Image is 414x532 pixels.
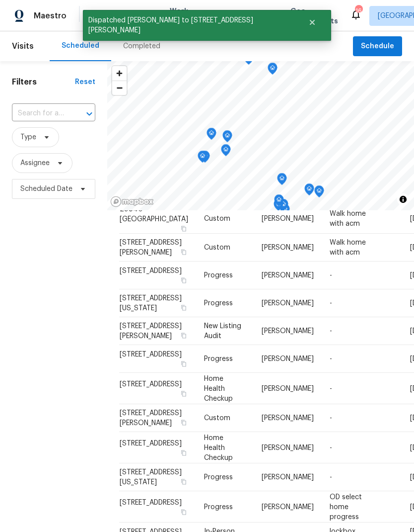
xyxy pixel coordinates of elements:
[204,434,233,461] span: Home Health Checkup
[277,173,287,188] div: Map marker
[355,6,362,16] div: 16
[268,63,277,78] div: Map marker
[304,183,314,199] div: Map marker
[112,81,127,95] span: Zoom out
[120,267,182,274] span: [STREET_ADDRESS]
[120,380,182,387] span: [STREET_ADDRESS]
[198,151,207,166] div: Map marker
[330,239,366,256] span: Walk home with acm
[179,507,188,516] button: Copy Address
[12,106,68,121] input: Search for an address...
[361,40,394,53] span: Schedule
[170,6,195,26] span: Work Orders
[262,503,314,510] span: [PERSON_NAME]
[179,448,188,457] button: Copy Address
[204,474,233,481] span: Progress
[290,6,338,26] span: Geo Assignments
[330,355,332,362] span: -
[179,389,188,398] button: Copy Address
[262,385,314,392] span: [PERSON_NAME]
[75,77,95,87] div: Reset
[262,215,314,222] span: [PERSON_NAME]
[120,323,182,340] span: [STREET_ADDRESS][PERSON_NAME]
[330,474,332,481] span: -
[120,469,182,486] span: [STREET_ADDRESS][US_STATE]
[120,239,182,256] span: [STREET_ADDRESS][PERSON_NAME]
[330,272,332,279] span: -
[330,444,332,451] span: -
[222,130,232,146] div: Map marker
[123,41,160,51] div: Completed
[330,415,332,422] span: -
[112,81,127,95] button: Zoom out
[274,199,283,214] div: Map marker
[112,66,127,81] button: Zoom in
[330,210,366,227] span: Walk home with acm
[262,328,314,335] span: [PERSON_NAME]
[314,185,324,201] div: Map marker
[397,193,409,205] button: Toggle attribution
[179,418,188,427] button: Copy Address
[120,440,182,446] span: [STREET_ADDRESS]
[204,375,233,402] span: Home Health Checkup
[353,36,402,57] button: Schedule
[110,196,154,207] a: Mapbox homepage
[179,477,188,486] button: Copy Address
[62,41,99,51] div: Scheduled
[207,128,216,143] div: Map marker
[12,35,34,57] span: Visits
[262,355,314,362] span: [PERSON_NAME]
[12,77,75,87] h1: Filters
[120,499,182,506] span: [STREET_ADDRESS]
[20,158,50,168] span: Assignee
[330,328,332,335] span: -
[262,444,314,451] span: [PERSON_NAME]
[330,385,332,392] span: -
[82,107,96,121] button: Open
[296,12,329,32] button: Close
[274,194,284,210] div: Map marker
[83,10,296,41] span: Dispatched [PERSON_NAME] to [STREET_ADDRESS][PERSON_NAME]
[262,272,314,279] span: [PERSON_NAME]
[204,415,230,422] span: Custom
[330,300,332,307] span: -
[221,144,231,160] div: Map marker
[204,503,233,510] span: Progress
[400,194,406,205] span: Toggle attribution
[262,474,314,481] span: [PERSON_NAME]
[120,205,188,222] span: 29840 [GEOGRAPHIC_DATA]
[262,300,314,307] span: [PERSON_NAME]
[34,11,67,21] span: Maestro
[204,355,233,362] span: Progress
[120,410,182,427] span: [STREET_ADDRESS][PERSON_NAME]
[120,351,182,358] span: [STREET_ADDRESS]
[179,359,188,368] button: Copy Address
[120,295,182,312] span: [STREET_ADDRESS][US_STATE]
[330,493,362,520] span: OD select home progress
[262,244,314,251] span: [PERSON_NAME]
[20,184,72,194] span: Scheduled Date
[262,415,314,422] span: [PERSON_NAME]
[20,132,36,142] span: Type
